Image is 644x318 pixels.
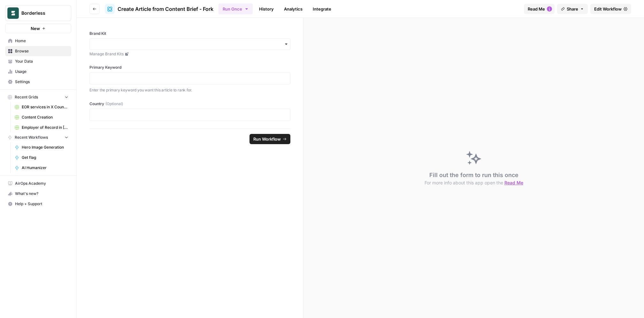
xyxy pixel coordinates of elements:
button: New [5,24,71,33]
a: Integrate [309,4,335,14]
a: Hero Image Generation [12,142,71,152]
span: AI Humanizer [22,165,68,171]
span: EOR services in X Country [22,104,68,110]
span: Read Me [528,6,545,12]
a: Get flag [12,152,71,163]
a: Analytics [280,4,306,14]
span: Get flag [22,155,68,160]
span: Help + Support [15,201,68,207]
span: Create Article from Content Brief - Fork [118,5,213,13]
span: Hero Image Generation [22,144,68,150]
span: Home [15,38,68,44]
label: Brand Kit [89,31,290,36]
button: Workspace: Borderless [5,5,71,21]
span: Browse [15,48,68,54]
a: Usage [5,66,71,77]
a: Employer of Record in [Country] Pages [12,122,71,133]
span: New [31,25,40,32]
span: Share [567,6,578,12]
label: Country [89,101,290,107]
a: Your Data [5,56,71,66]
a: Content Creation [12,112,71,122]
a: Home [5,36,71,46]
span: AirOps Academy [15,181,68,186]
span: Edit Workflow [594,6,622,12]
a: AI Humanizer [12,163,71,173]
span: Usage [15,69,68,74]
a: Edit Workflow [590,4,631,14]
a: Manage Brand Kits [89,51,290,57]
button: Recent Grids [5,92,71,102]
button: Share [557,4,588,14]
a: History [255,4,278,14]
button: Run Once [218,4,253,14]
button: Read Me [524,4,555,14]
button: Help + Support [5,199,71,209]
div: Fill out the form to run this once [425,171,523,186]
button: Recent Workflows [5,133,71,142]
a: Settings [5,77,71,87]
p: Enter the primary keyword you want this article to rank for. [89,87,290,93]
span: Employer of Record in [Country] Pages [22,125,68,130]
span: Recent Grids [15,94,38,100]
span: Settings [15,79,68,85]
a: Browse [5,46,71,56]
button: For more info about this app open the Read Me [425,180,523,186]
span: Recent Workflows [15,135,48,140]
span: Content Creation [22,114,68,120]
a: AirOps Academy [5,178,71,189]
a: EOR services in X Country [12,102,71,112]
img: Borderless Logo [7,7,19,19]
label: Primary Keyword [89,65,290,70]
span: Run Workflow [253,136,281,142]
a: Create Article from Content Brief - Fork [105,4,213,14]
span: (Optional) [105,101,123,107]
button: What's new? [5,189,71,199]
span: Borderless [21,10,60,16]
button: Run Workflow [249,134,290,144]
span: Your Data [15,58,68,64]
span: Read Me [504,180,523,185]
div: What's new? [5,189,71,198]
